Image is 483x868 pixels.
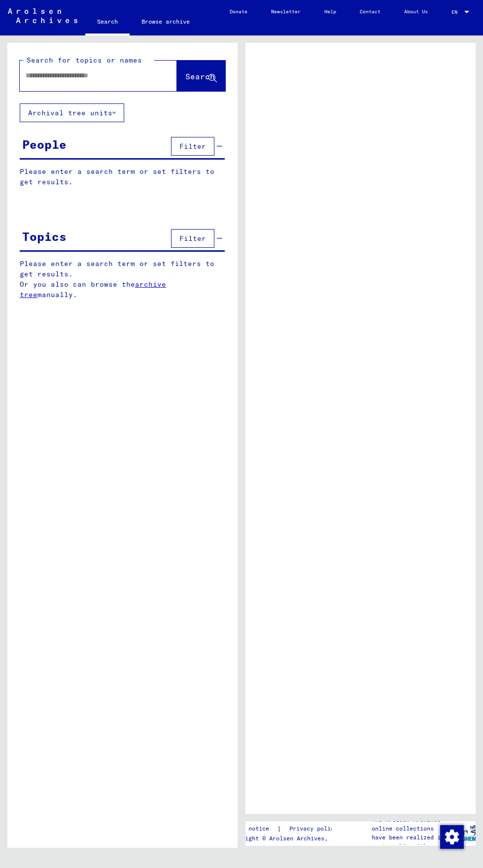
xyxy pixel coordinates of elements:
[22,135,67,153] div: People
[8,8,77,23] img: Arolsen_neg.svg
[171,137,214,156] button: Filter
[372,833,447,851] p: have been realized in partnership with
[177,61,225,91] button: Search
[372,815,447,833] p: The Arolsen Archives online collections
[179,234,206,243] span: Filter
[228,824,349,834] div: |
[130,10,202,33] a: Browse archive
[228,834,349,843] p: Copyright © Arolsen Archives, 2021
[185,71,215,81] span: Search
[20,103,124,122] button: Archival tree units
[85,10,130,35] a: Search
[20,280,166,299] a: archive tree
[440,825,464,849] img: Change consent
[22,228,67,245] div: Topics
[451,9,462,15] span: EN
[27,56,142,65] mat-label: Search for topics or names
[20,259,225,300] p: Please enter a search term or set filters to get results. Or you also can browse the manually.
[179,142,206,151] span: Filter
[281,824,349,834] a: Privacy policy
[171,229,214,248] button: Filter
[228,824,277,834] a: Legal notice
[20,167,225,187] p: Please enter a search term or set filters to get results.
